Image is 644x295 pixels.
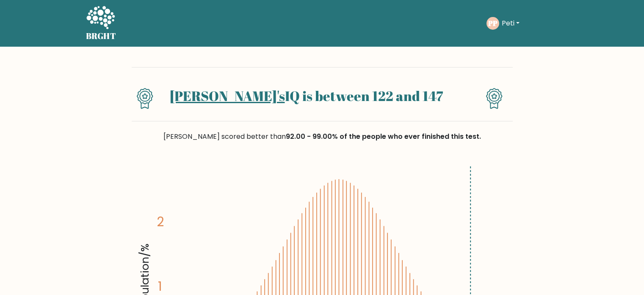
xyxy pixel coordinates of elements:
[157,214,164,231] tspan: 2
[499,18,522,29] button: Peti
[488,18,498,28] text: PP
[86,3,116,43] a: BRGHT
[168,88,444,104] h1: IQ is between 122 and 147
[132,132,513,142] div: [PERSON_NAME] scored better than
[158,278,162,295] tspan: 1
[286,132,481,141] span: 92.00 - 99.00% of the people who ever finished this test.
[86,31,116,41] h5: BRGHT
[170,87,285,105] a: [PERSON_NAME]'s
